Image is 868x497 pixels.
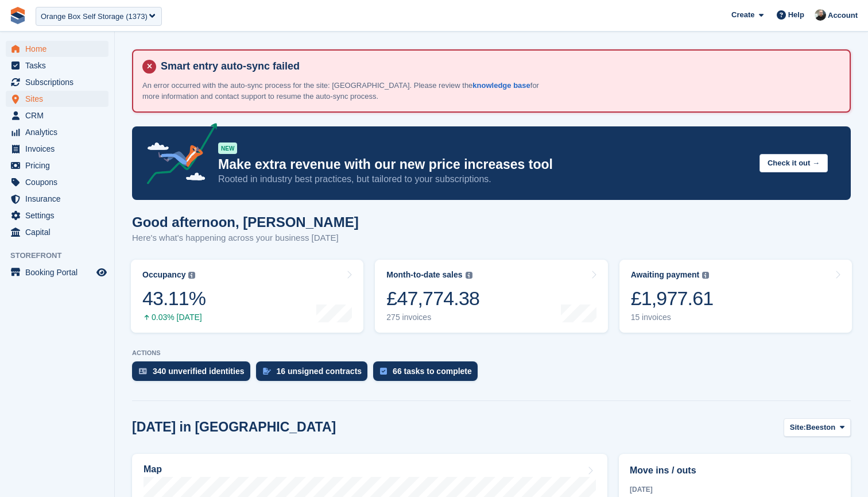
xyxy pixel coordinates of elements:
a: menu [6,41,108,57]
img: stora-icon-8386f47178a22dfd0bd8f6a31ec36ba5ce8667c1dd55bd0f319d3a0aa187defe.svg [9,7,26,24]
a: menu [6,74,108,90]
div: Month-to-date sales [386,270,462,280]
a: menu [6,224,108,240]
a: menu [6,207,108,224]
span: Analytics [25,124,94,140]
span: Beeston [806,422,835,433]
a: menu [6,57,108,74]
span: Tasks [25,57,94,74]
img: task-75834270c22a3079a89374b754ae025e5fb1db73e45f91037f5363f120a921f8.svg [380,368,387,375]
p: An error occurred with the auto-sync process for the site: [GEOGRAPHIC_DATA]. Please review the f... [142,80,544,102]
a: 340 unverified identities [132,361,256,387]
h4: Smart entry auto-sync failed [156,60,840,73]
span: Settings [25,207,94,224]
div: £47,774.38 [386,287,479,310]
a: 16 unsigned contracts [256,361,374,387]
a: menu [6,124,108,140]
img: Tom Huddleston [815,9,826,21]
span: Site: [790,422,806,433]
div: £1,977.61 [631,287,714,310]
button: Site: Beeston [784,418,851,437]
span: Capital [25,224,94,240]
span: Sites [25,91,94,107]
span: Storefront [10,250,114,261]
p: Here's what's happening across your business [DATE] [132,232,359,245]
a: Preview store [95,265,108,279]
p: Rooted in industry best practices, but tailored to your subscriptions. [218,173,750,186]
div: Awaiting payment [631,270,700,280]
p: ACTIONS [132,349,851,357]
span: Help [788,9,804,21]
a: Month-to-date sales £47,774.38 275 invoices [375,260,607,333]
img: contract_signature_icon-13c848040528278c33f63329250d36e43548de30e8caae1d1a13099fd9432cc5.svg [263,368,271,375]
div: 0.03% [DATE] [142,313,206,322]
a: menu [6,91,108,107]
div: Orange Box Self Storage (1373) [41,11,148,22]
a: knowledge base [472,81,530,90]
a: 66 tasks to complete [373,361,483,387]
h2: Move ins / outs [630,464,840,477]
h2: Map [144,464,162,475]
span: Invoices [25,141,94,157]
div: NEW [218,142,237,154]
a: menu [6,264,108,280]
img: icon-info-grey-7440780725fd019a000dd9b08b2336e03edf1995a4989e88bcd33f0948082b44.svg [702,272,709,279]
img: icon-info-grey-7440780725fd019a000dd9b08b2336e03edf1995a4989e88bcd33f0948082b44.svg [466,272,472,279]
div: 43.11% [142,287,206,310]
a: menu [6,174,108,190]
div: 66 tasks to complete [393,367,472,376]
a: Awaiting payment £1,977.61 15 invoices [619,260,852,333]
a: menu [6,191,108,207]
h2: [DATE] in [GEOGRAPHIC_DATA] [132,419,336,435]
a: menu [6,141,108,157]
span: Account [828,10,858,21]
a: menu [6,107,108,124]
span: Pricing [25,157,94,174]
div: 340 unverified identities [153,367,245,376]
div: Occupancy [142,270,185,280]
a: Occupancy 43.11% 0.03% [DATE] [131,260,363,333]
h1: Good afternoon, [PERSON_NAME] [132,214,359,230]
p: Make extra revenue with our new price increases tool [218,156,750,173]
div: 15 invoices [631,313,714,322]
span: Home [25,41,94,57]
span: Booking Portal [25,264,94,280]
button: Check it out → [759,154,828,173]
span: Subscriptions [25,74,94,90]
div: [DATE] [630,484,840,495]
span: Insurance [25,191,94,207]
img: price-adjustments-announcement-icon-8257ccfd72463d97f412b2fc003d46551f7dbcb40ab6d574587a9cd5c0d94... [137,123,218,188]
div: 275 invoices [386,313,479,322]
img: verify_identity-adf6edd0f0f0b5bbfe63781bf79b02c33cf7c696d77639b501bdc392416b5a36.svg [139,368,147,375]
span: CRM [25,107,94,124]
img: icon-info-grey-7440780725fd019a000dd9b08b2336e03edf1995a4989e88bcd33f0948082b44.svg [188,272,195,279]
span: Create [731,9,754,21]
div: 16 unsigned contracts [277,367,362,376]
span: Coupons [25,174,94,190]
a: menu [6,157,108,174]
